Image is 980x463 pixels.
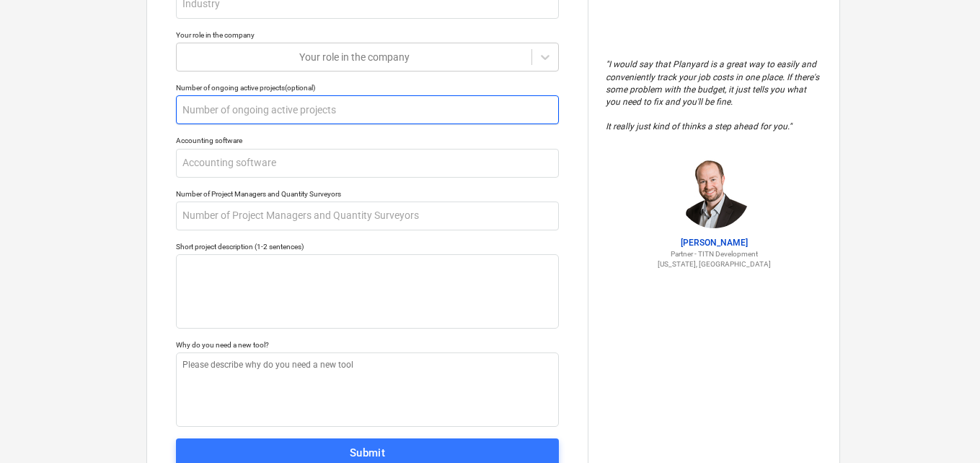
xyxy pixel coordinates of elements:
[176,136,559,145] div: Accounting software
[606,59,822,133] p: " I would say that Planyard is a great way to easily and conveniently track your job costs in one...
[176,83,559,92] div: Number of ongoing active projects (optional)
[678,156,750,228] img: Jordan Cohen
[176,202,559,230] input: Number of Project Managers and Quantity Surveyors
[176,149,559,178] input: Accounting software
[606,237,822,249] p: [PERSON_NAME]
[176,242,559,251] div: Short project description (1-2 sentences)
[606,259,822,269] p: [US_STATE], [GEOGRAPHIC_DATA]
[606,249,822,259] p: Partner - TITN Development
[350,443,386,462] div: Submit
[176,340,559,350] div: Why do you need a new tool?
[176,30,559,40] div: Your role in the company
[176,95,559,124] input: Number of ongoing active projects
[176,189,559,199] div: Number of Project Managers and Quantity Surveyors
[908,394,980,463] iframe: Chat Widget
